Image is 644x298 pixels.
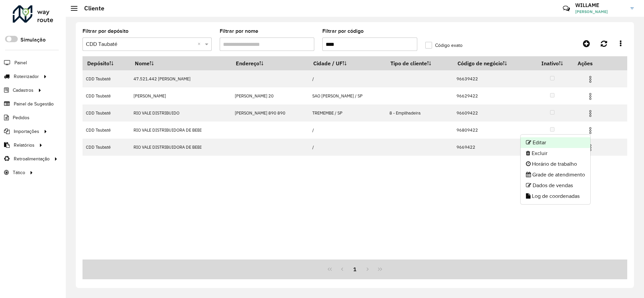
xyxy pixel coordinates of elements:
[77,5,104,12] h2: Cliente
[521,137,590,148] li: Editar
[521,148,590,159] li: Excluir
[386,56,453,70] th: Tipo de cliente
[83,87,130,104] td: CDD Taubaté
[14,73,39,80] span: Roteirizador
[575,9,626,15] span: [PERSON_NAME]
[521,169,590,180] li: Grade de atendimento
[521,159,590,169] li: Horário de trabalho
[348,263,361,276] button: 1
[83,104,130,122] td: CDD Taubaté
[130,104,231,122] td: RIO VALE DISTRIBUIDO
[309,122,386,139] td: /
[14,128,39,135] span: Importações
[309,56,386,70] th: Cidade / UF
[573,56,613,70] th: Ações
[521,180,590,191] li: Dados de vendas
[453,104,532,122] td: 96609422
[309,87,386,104] td: SAO [PERSON_NAME] / SP
[386,104,453,122] td: 8 - Empilhadeira
[130,56,231,70] th: Nome
[83,27,128,35] label: Filtrar por depósito
[20,36,46,44] label: Simulação
[231,87,309,104] td: [PERSON_NAME] 20
[14,155,50,162] span: Retroalimentação
[198,40,203,48] span: Clear all
[453,70,532,87] td: 96639422
[575,2,626,8] h3: WILLAME
[453,139,532,156] td: 9669422
[130,139,231,156] td: RIO VALE DISTRIBUIDORA DE BEBI
[453,87,532,104] td: 96629422
[322,27,364,35] label: Filtrar por código
[83,56,130,70] th: Depósito
[130,87,231,104] td: [PERSON_NAME]
[425,42,463,49] label: Código exato
[309,104,386,122] td: TREMEMBE / SP
[14,142,35,149] span: Relatórios
[453,56,532,70] th: Código de negócio
[309,70,386,87] td: /
[532,56,573,70] th: Inativo
[220,27,258,35] label: Filtrar por nome
[231,56,309,70] th: Endereço
[13,114,30,121] span: Pedidos
[83,122,130,139] td: CDD Taubaté
[559,1,574,16] a: Contato Rápido
[130,70,231,87] td: 47.521.442 [PERSON_NAME]
[521,191,590,202] li: Log de coordenadas
[13,87,34,94] span: Cadastros
[309,139,386,156] td: /
[130,122,231,139] td: RIO VALE DISTRIBUIDORA DE BEBI
[231,104,309,122] td: [PERSON_NAME] 890 890
[83,139,130,156] td: CDD Taubaté
[14,100,54,107] span: Painel de Sugestão
[13,169,25,176] span: Tático
[83,70,130,87] td: CDD Taubaté
[14,59,27,66] span: Painel
[453,122,532,139] td: 96809422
